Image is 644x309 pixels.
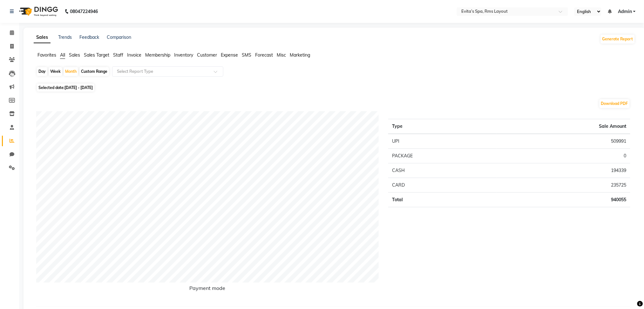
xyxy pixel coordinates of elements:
[388,119,497,134] th: Type
[242,52,251,58] span: SMS
[113,52,123,58] span: Staff
[618,8,632,15] span: Admin
[497,193,630,207] td: 940055
[497,119,630,134] th: Sale Amount
[34,32,51,43] a: Sales
[79,34,99,40] a: Feedback
[37,84,94,92] span: Selected date:
[277,52,286,58] span: Misc
[388,193,497,207] td: Total
[107,34,131,40] a: Comparison
[290,52,310,58] span: Marketing
[600,99,630,108] button: Download PDF
[255,52,273,58] span: Forecast
[197,52,217,58] span: Customer
[497,134,630,149] td: 509991
[127,52,141,58] span: Invoice
[145,52,170,58] span: Membership
[70,3,98,20] b: 08047224946
[221,52,238,58] span: Expense
[497,149,630,163] td: 0
[388,163,497,178] td: CASH
[388,149,497,163] td: PACKAGE
[37,52,56,58] span: Favorites
[64,85,93,90] span: [DATE] - [DATE]
[69,52,80,58] span: Sales
[388,178,497,193] td: CARD
[49,67,62,76] div: Week
[601,35,635,44] button: Generate Report
[388,134,497,149] td: UPI
[79,67,109,76] div: Custom Range
[37,67,47,76] div: Day
[174,52,193,58] span: Inventory
[58,34,72,40] a: Trends
[64,67,78,76] div: Month
[84,52,109,58] span: Sales Target
[36,285,379,294] h6: Payment mode
[497,178,630,193] td: 235725
[497,163,630,178] td: 194339
[60,52,65,58] span: All
[16,3,60,20] img: logo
